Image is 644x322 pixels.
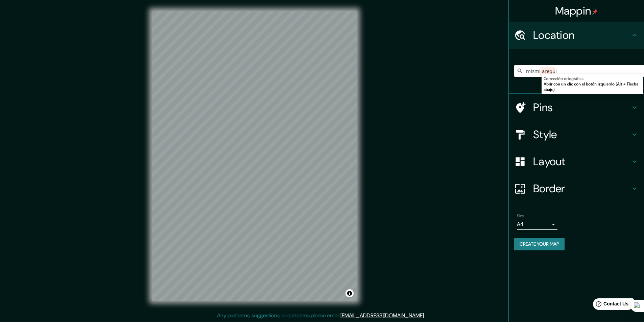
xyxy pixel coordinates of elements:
[533,101,630,114] h4: Pins
[555,4,598,18] h4: Mappin
[425,312,426,320] div: .
[592,9,598,15] img: pin-icon.png
[517,219,557,230] div: A4
[426,312,427,320] div: .
[152,11,357,301] canvas: Map
[514,238,565,250] button: Create your map
[533,182,630,195] h4: Border
[509,148,644,175] div: Layout
[514,65,644,77] input: Pick your city or area
[217,312,425,320] p: Any problems, suggestions, or concerns please email .
[509,175,644,202] div: Border
[509,94,644,121] div: Pins
[509,22,644,49] div: Location
[509,121,644,148] div: Style
[584,296,637,315] iframe: Help widget launcher
[533,155,630,168] h4: Layout
[533,128,630,141] h4: Style
[517,213,524,219] label: Size
[340,312,424,319] a: [EMAIL_ADDRESS][DOMAIN_NAME]
[345,289,354,297] button: Toggle attribution
[533,28,630,42] h4: Location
